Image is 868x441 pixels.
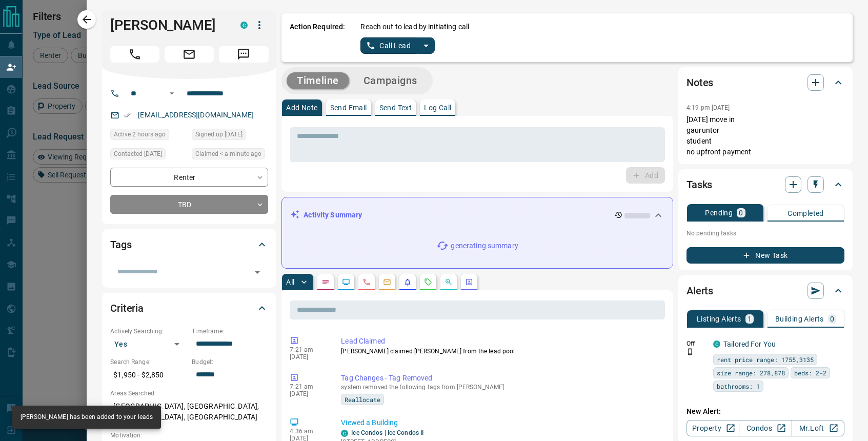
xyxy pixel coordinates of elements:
[687,74,713,91] h2: Notes
[341,430,348,437] div: condos.ca
[250,265,265,279] button: Open
[110,389,268,398] p: Areas Searched:
[290,206,664,225] div: Activity Summary
[286,104,317,111] p: Add Note
[110,357,187,367] p: Search Range:
[110,46,159,63] span: Call
[114,149,162,159] span: Contacted [DATE]
[687,278,844,303] div: Alerts
[110,195,268,214] div: TBD
[687,420,739,436] a: Property
[287,72,349,89] button: Timeline
[192,327,268,336] p: Timeframe:
[687,104,730,111] p: 4:19 pm [DATE]
[697,315,741,323] p: Listing Alerts
[110,168,268,187] div: Renter
[110,367,187,384] p: $1,950 - $2,850
[788,210,824,217] p: Completed
[219,46,268,63] span: Message
[445,278,453,286] svg: Opportunities
[165,46,214,63] span: Email
[192,357,268,367] p: Budget:
[124,112,131,119] svg: Email Verified
[353,72,428,89] button: Campaigns
[775,315,824,323] p: Building Alerts
[748,315,752,323] p: 1
[166,87,178,99] button: Open
[192,129,268,143] div: Tue Mar 11 2025
[351,429,423,436] a: Ice Condos | Ice Condos II
[341,336,661,347] p: Lead Claimed
[290,346,326,353] p: 7:21 am
[717,381,760,391] span: bathrooms: 1
[110,300,144,316] h2: Criteria
[110,17,225,33] h1: [PERSON_NAME]
[687,70,844,95] div: Notes
[341,373,661,384] p: Tag Changes - Tag Removed
[717,354,814,365] span: rent price range: 1755,3135
[286,278,294,286] p: All
[341,384,661,391] p: system removed the following tags from [PERSON_NAME]
[687,339,707,348] p: Off
[687,176,712,193] h2: Tasks
[110,232,268,257] div: Tags
[687,226,844,241] p: No pending tasks
[424,278,432,286] svg: Requests
[138,111,254,119] a: [EMAIL_ADDRESS][DOMAIN_NAME]
[739,209,743,216] p: 0
[424,104,451,111] p: Log Call
[687,247,844,264] button: New Task
[403,278,412,286] svg: Listing Alerts
[342,278,350,286] svg: Lead Browsing Activity
[195,129,243,139] span: Signed up [DATE]
[330,104,367,111] p: Send Email
[687,406,844,417] p: New Alert:
[341,417,661,428] p: Viewed a Building
[360,22,469,32] p: Reach out to lead by initiating call
[321,278,330,286] svg: Notes
[713,340,720,348] div: condos.ca
[362,278,371,286] svg: Calls
[360,37,417,54] button: Call Lead
[687,283,713,299] h2: Alerts
[379,104,412,111] p: Send Text
[341,347,661,356] p: [PERSON_NAME] claimed [PERSON_NAME] from the lead pool
[383,278,391,286] svg: Emails
[687,114,844,157] p: [DATE] move in gauruntor student no upfront payment
[110,336,187,352] div: Yes
[830,315,834,323] p: 0
[192,148,268,163] div: Sat Sep 13 2025
[290,428,326,435] p: 4:36 am
[687,172,844,197] div: Tasks
[792,420,844,436] a: Mr.Loft
[465,278,473,286] svg: Agent Actions
[723,340,776,348] a: Tailored For You
[290,390,326,397] p: [DATE]
[451,240,518,251] p: generating summary
[110,431,268,440] p: Motivation:
[110,296,268,320] div: Criteria
[240,22,248,29] div: condos.ca
[114,129,166,139] span: Active 2 hours ago
[705,209,733,216] p: Pending
[290,22,345,54] p: Action Required:
[21,409,153,426] div: [PERSON_NAME] has been added to your leads
[345,394,380,405] span: Reallocate
[110,327,187,336] p: Actively Searching:
[717,368,785,378] span: size range: 278,878
[687,348,694,355] svg: Push Notification Only
[110,148,187,163] div: Tue Mar 11 2025
[739,420,792,436] a: Condos
[290,353,326,360] p: [DATE]
[110,398,268,426] p: [GEOGRAPHIC_DATA], [GEOGRAPHIC_DATA], [GEOGRAPHIC_DATA], [GEOGRAPHIC_DATA]
[110,236,131,253] h2: Tags
[794,368,826,378] span: beds: 2-2
[110,129,187,143] div: Sat Sep 13 2025
[304,210,362,221] p: Activity Summary
[195,149,261,159] span: Claimed < a minute ago
[360,37,435,54] div: split button
[290,383,326,390] p: 7:21 am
